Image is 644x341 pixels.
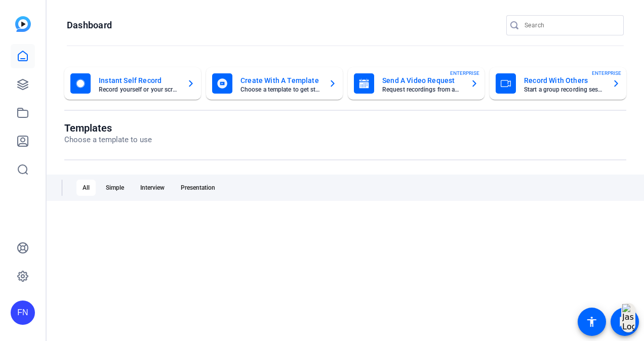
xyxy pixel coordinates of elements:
[100,180,130,196] div: Simple
[619,316,631,328] mat-icon: message
[586,316,598,328] mat-icon: accessibility
[382,87,462,93] mat-card-subtitle: Request recordings from anyone, anywhere
[134,180,171,196] div: Interview
[240,74,320,87] mat-card-title: Create With A Template
[490,67,626,100] button: Record With OthersStart a group recording sessionENTERPRISE
[175,180,221,196] div: Presentation
[382,74,462,87] mat-card-title: Send A Video Request
[99,74,179,87] mat-card-title: Instant Self Record
[206,67,343,100] button: Create With A TemplateChoose a template to get started
[524,74,604,87] mat-card-title: Record With Others
[240,87,320,93] mat-card-subtitle: Choose a template to get started
[76,180,96,196] div: All
[99,87,179,93] mat-card-subtitle: Record yourself or your screen
[64,122,152,134] h1: Templates
[524,87,604,93] mat-card-subtitle: Start a group recording session
[67,19,112,31] h1: Dashboard
[64,67,201,100] button: Instant Self RecordRecord yourself or your screen
[11,301,35,325] div: FN
[592,69,621,77] span: ENTERPRISE
[15,16,31,32] img: blue-gradient.svg
[64,134,152,146] p: Choose a template to use
[450,69,479,77] span: ENTERPRISE
[348,67,485,100] button: Send A Video RequestRequest recordings from anyone, anywhereENTERPRISE
[525,19,616,31] input: Search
